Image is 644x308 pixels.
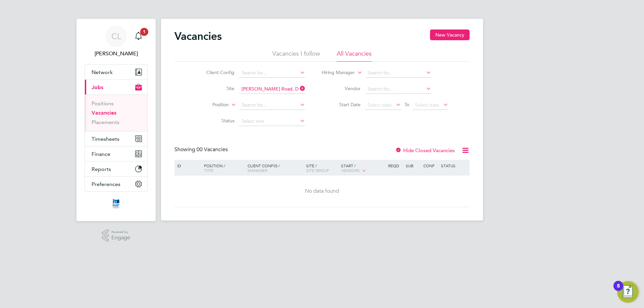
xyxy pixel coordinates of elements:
[272,50,320,62] li: Vacancies I follow
[197,146,228,153] span: 00 Vacancies
[246,160,305,176] div: Client Config /
[111,32,121,41] span: CL
[239,68,305,78] input: Search for...
[365,84,431,94] input: Search for...
[92,151,110,157] span: Finance
[85,25,148,58] a: CL[PERSON_NAME]
[239,117,305,126] input: Select one
[85,95,147,131] div: Jobs
[85,177,147,191] button: Preferences
[76,19,156,221] nav: Main navigation
[140,28,148,36] span: 1
[196,85,234,91] label: Site
[174,29,222,43] h2: Vacancies
[617,281,639,303] button: Open Resource Center, 8 new notifications
[196,69,234,75] label: Client Config
[365,68,431,78] input: Search for...
[174,146,229,153] div: Showing
[306,168,329,173] span: Site Group
[337,50,372,62] li: All Vacancies
[132,25,145,47] a: 1
[85,198,148,209] a: Go to home page
[404,160,422,171] div: Sub
[85,162,147,176] button: Reports
[102,229,130,242] a: Powered byEngage
[85,146,147,161] button: Finance
[239,101,305,110] input: Search for...
[92,136,119,142] span: Timesheets
[92,181,120,187] span: Preferences
[322,85,361,91] label: Vendor
[111,198,121,209] img: itsconstruction-logo-retina.png
[85,80,147,95] button: Jobs
[199,160,246,176] div: Position /
[92,100,114,107] a: Positions
[248,168,267,173] span: Manager
[322,102,361,108] label: Start Date
[85,50,148,58] span: Chelsea Lawford
[111,235,130,241] span: Engage
[204,168,213,173] span: Type
[386,160,404,171] div: Reqd
[92,110,116,116] a: Vacancies
[402,100,411,109] span: To
[430,29,470,40] button: New Vacancy
[415,102,439,108] span: Select date
[111,229,130,235] span: Powered by
[175,188,469,195] div: No data found
[395,147,455,153] label: Hide Closed Vacancies
[85,65,147,79] button: Network
[92,119,119,125] a: Placements
[92,84,103,90] span: Jobs
[175,160,199,171] div: ID
[316,69,355,76] label: Hiring Manager
[92,69,113,75] span: Network
[341,168,360,173] span: Vendors
[368,102,392,108] span: Select date
[422,160,439,171] div: Conf
[85,131,147,146] button: Timesheets
[439,160,469,171] div: Status
[196,118,234,124] label: Status
[339,160,386,177] div: Start /
[305,160,340,176] div: Site /
[617,286,620,295] div: 8
[239,84,305,94] input: Search for...
[92,166,111,172] span: Reports
[190,102,229,108] label: Position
